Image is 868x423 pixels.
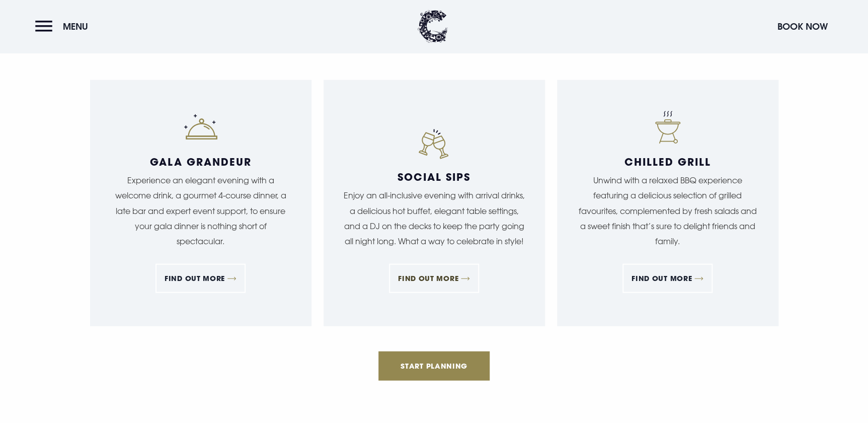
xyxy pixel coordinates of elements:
[378,351,490,381] a: Start Planning
[577,156,758,168] h3: Chilled Grill
[35,16,93,37] button: Menu
[418,10,448,43] img: Clandeboye Lodge
[155,264,246,293] a: FIND OUT MORE
[110,173,291,249] p: Experience an elegant evening with a welcome drink, a gourmet 4-course dinner, a late bar and exp...
[110,156,291,168] h3: Gala Grandeur
[344,171,525,183] h3: Social Sips
[344,188,525,249] p: Enjoy an all-inclusive evening with arrival drinks, a delicious hot buffet, elegant table setting...
[577,173,758,249] p: Unwind with a relaxed BBQ experience featuring a delicious selection of grilled favourites, compl...
[63,21,88,32] span: Menu
[622,264,713,293] a: FIND OUT MORE
[772,16,833,37] button: Book Now
[389,264,479,293] a: FIND OUT MORE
